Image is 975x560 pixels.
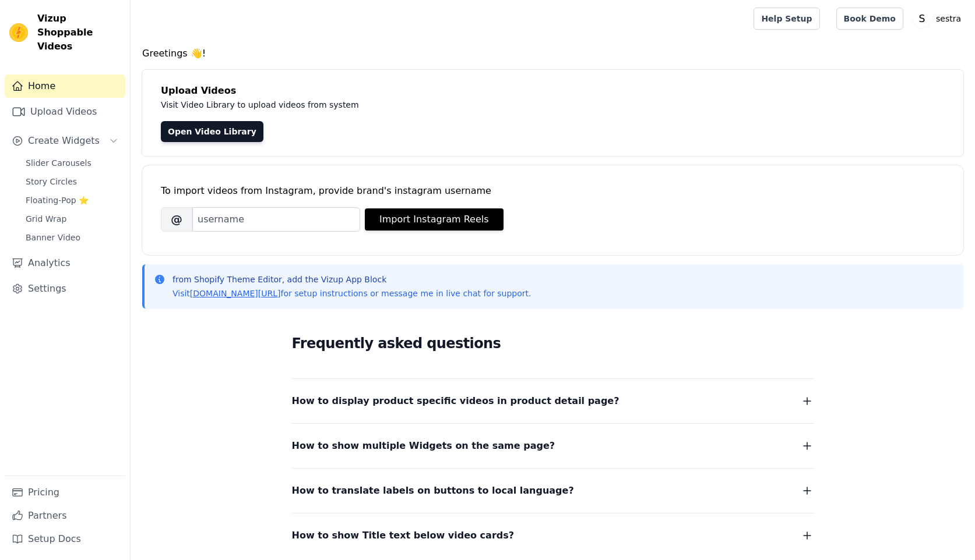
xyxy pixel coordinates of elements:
[5,75,125,98] a: Home
[292,527,515,544] span: How to show Title text below video cards?
[19,173,125,190] a: Story Circles
[5,100,125,123] a: Upload Videos
[192,207,360,232] input: username
[365,208,504,231] button: Import Instagram Reels
[161,84,945,98] h4: Upload Videos
[292,483,814,499] button: How to translate labels on buttons to local language?
[836,8,903,30] a: Book Demo
[161,121,263,142] a: Open Video Library
[931,8,966,29] p: sestra
[918,13,925,24] text: S
[5,504,125,527] a: Partners
[5,527,125,551] a: Setup Docs
[292,527,814,544] button: How to show Title text below video cards?
[26,176,77,187] span: Story Circles
[19,155,125,171] a: Slider Carousels
[19,211,125,227] a: Grid Wrap
[292,393,814,409] button: How to display product specific videos in product detail page?
[292,332,814,355] h2: Frequently asked questions
[292,438,814,454] button: How to show multiple Widgets on the same page?
[292,483,574,499] span: How to translate labels on buttons to local language?
[292,438,555,454] span: How to show multiple Widgets on the same page?
[26,157,91,169] span: Slider Carousels
[913,8,966,29] button: S sestra
[26,194,89,206] span: Floating-Pop ⭐
[190,289,281,298] a: [DOMAIN_NAME][URL]
[37,12,121,54] span: Vizup Shoppable Videos
[5,277,125,300] a: Settings
[19,229,125,246] a: Banner Video
[5,129,125,153] button: Create Widgets
[173,274,531,285] p: from Shopify Theme Editor, add the Vizup App Block
[161,207,192,232] span: @
[292,393,620,409] span: How to display product specific videos in product detail page?
[28,134,100,148] span: Create Widgets
[142,47,963,61] h4: Greetings 👋!
[5,481,125,504] a: Pricing
[161,98,683,112] p: Visit Video Library to upload videos from system
[161,184,945,198] div: To import videos from Instagram, provide brand's instagram username
[26,232,80,243] span: Banner Video
[173,288,531,299] p: Visit for setup instructions or message me in live chat for support.
[754,8,819,30] a: Help Setup
[26,213,66,225] span: Grid Wrap
[19,192,125,208] a: Floating-Pop ⭐
[5,251,125,275] a: Analytics
[9,23,28,42] img: Vizup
